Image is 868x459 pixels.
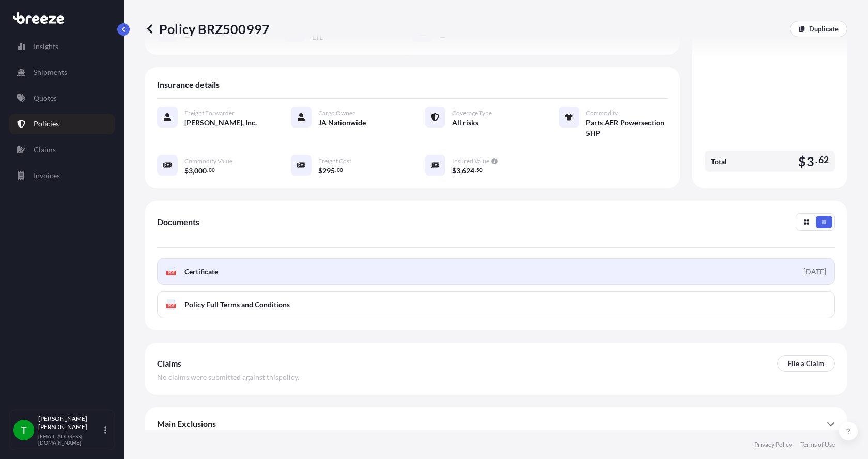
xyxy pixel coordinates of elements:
span: . [815,157,817,163]
span: . [335,168,336,172]
span: 62 [818,157,829,163]
span: 50 [476,168,483,172]
span: Insurance details [157,80,220,90]
a: PDFPolicy Full Terms and Conditions [157,291,835,318]
span: 3 [189,167,193,175]
span: . [475,168,476,172]
span: , [193,167,194,175]
p: Policies [34,119,59,129]
span: Insured Value [452,157,489,165]
span: Cargo Owner [318,109,355,117]
a: Invoices [9,165,115,186]
p: Quotes [34,93,57,103]
span: Certificate [184,266,218,277]
text: PDF [168,304,175,308]
p: Shipments [34,67,67,77]
span: $ [318,167,322,175]
span: 3 [807,155,814,168]
p: [EMAIL_ADDRESS][DOMAIN_NAME] [38,433,102,446]
span: Policy Full Terms and Conditions [184,299,290,310]
span: , [460,167,462,175]
a: Quotes [9,88,115,108]
span: $ [452,167,456,175]
span: Freight Cost [318,157,351,165]
a: Terms of Use [800,440,835,449]
span: Claims [157,358,181,369]
span: 624 [462,167,474,175]
span: Documents [157,217,199,227]
p: File a Claim [788,358,824,369]
p: [PERSON_NAME] [PERSON_NAME] [38,415,102,431]
a: File a Claim [777,355,835,372]
div: Main Exclusions [157,411,835,436]
a: Duplicate [790,21,847,37]
a: Policies [9,114,115,134]
span: Total [711,156,727,167]
p: Policy BRZ500997 [145,21,270,37]
p: Invoices [34,170,60,181]
span: 00 [337,168,343,172]
span: Commodity [586,109,618,117]
span: $ [798,155,806,168]
p: Claims [34,145,56,155]
span: 00 [209,168,215,172]
span: No claims were submitted against this policy . [157,372,299,383]
a: Privacy Policy [754,440,792,449]
span: . [207,168,208,172]
span: Freight Forwarder [184,109,235,117]
span: $ [184,167,189,175]
a: Claims [9,139,115,160]
span: 3 [456,167,460,175]
span: Coverage Type [452,109,492,117]
span: 295 [322,167,335,175]
span: Main Exclusions [157,419,216,429]
span: Commodity Value [184,157,233,165]
a: PDFCertificate[DATE] [157,258,835,285]
span: 000 [194,167,207,175]
span: [PERSON_NAME], Inc. [184,118,257,128]
a: Insights [9,36,115,57]
span: All risks [452,118,478,128]
span: Parts AER Powersection 5HP [586,118,668,138]
p: Insights [34,41,58,52]
span: JA Nationwide [318,118,366,128]
p: Duplicate [809,24,839,34]
a: Shipments [9,62,115,83]
text: PDF [168,271,175,275]
div: [DATE] [803,266,826,277]
span: T [21,425,27,435]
